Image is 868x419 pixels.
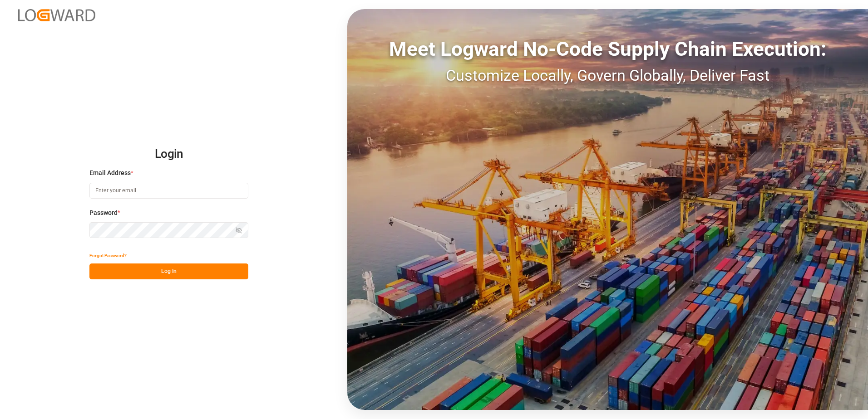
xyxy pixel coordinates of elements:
[89,183,248,199] input: Enter your email
[89,140,248,169] h2: Login
[89,263,248,279] button: Log In
[347,34,868,64] div: Meet Logward No-Code Supply Chain Execution:
[89,168,131,178] span: Email Address
[89,208,118,218] span: Password
[18,9,95,21] img: Logward_new_orange.png
[347,64,868,87] div: Customize Locally, Govern Globally, Deliver Fast
[89,248,127,263] button: Forgot Password?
